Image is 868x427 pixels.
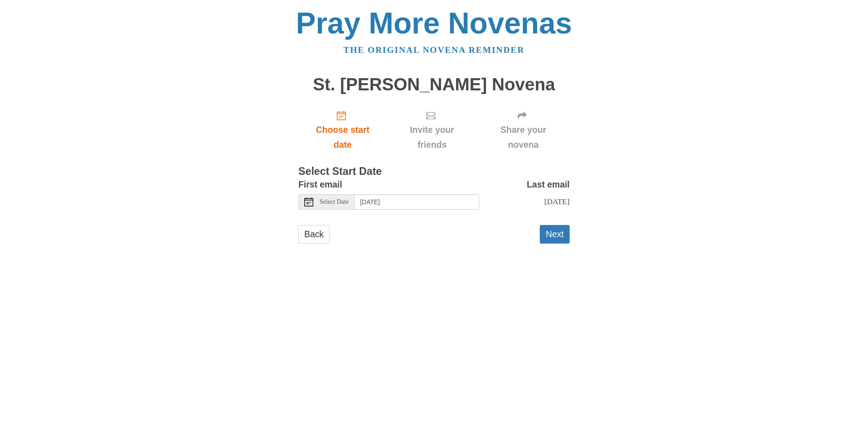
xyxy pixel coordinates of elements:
[298,75,570,94] h1: St. [PERSON_NAME] Novena
[298,166,570,178] h3: Select Start Date
[320,199,349,205] span: Select Date
[544,197,570,206] span: [DATE]
[298,177,342,192] label: First email
[307,122,378,152] span: Choose start date
[486,122,561,152] span: Share your novena
[298,225,330,244] a: Back
[396,122,468,152] span: Invite your friends
[540,225,570,244] button: Next
[296,6,572,40] a: Pray More Novenas
[298,103,387,157] a: Choose start date
[344,45,525,55] a: The original novena reminder
[527,177,570,192] label: Last email
[387,103,477,157] div: Click "Next" to confirm your start date first.
[477,103,570,157] div: Click "Next" to confirm your start date first.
